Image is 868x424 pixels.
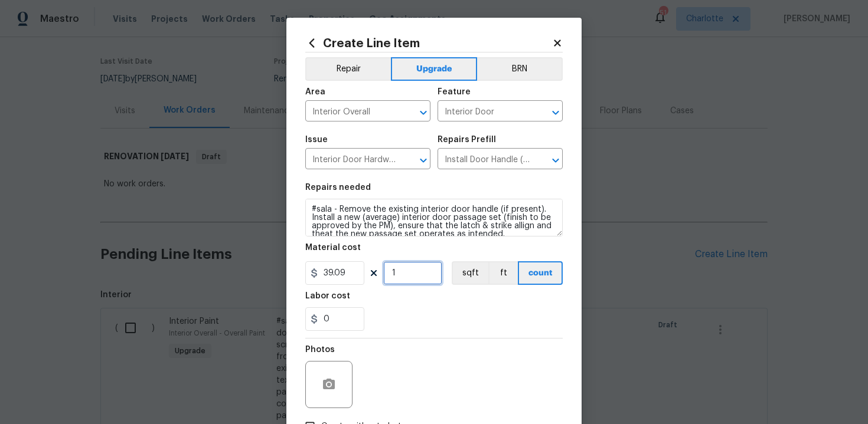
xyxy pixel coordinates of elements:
h5: Repairs needed [305,183,371,192]
h5: Issue [305,136,328,144]
button: Open [415,104,432,121]
button: Upgrade [391,57,478,81]
button: Open [415,152,432,169]
h2: Create Line Item [305,37,552,50]
button: count [518,261,563,285]
button: BRN [477,57,563,81]
button: Repair [305,57,391,81]
h5: Area [305,88,325,96]
button: ft [488,261,518,285]
button: Open [547,152,564,169]
h5: Feature [438,88,471,96]
h5: Material cost [305,244,361,252]
button: Open [547,104,564,121]
textarea: #sala - Remove the existing interior door handle (if present). Install a new (average) interior d... [305,199,563,236]
h5: Photos [305,346,335,354]
h5: Labor cost [305,292,350,300]
h5: Repairs Prefill [438,136,496,144]
button: sqft [452,261,488,285]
